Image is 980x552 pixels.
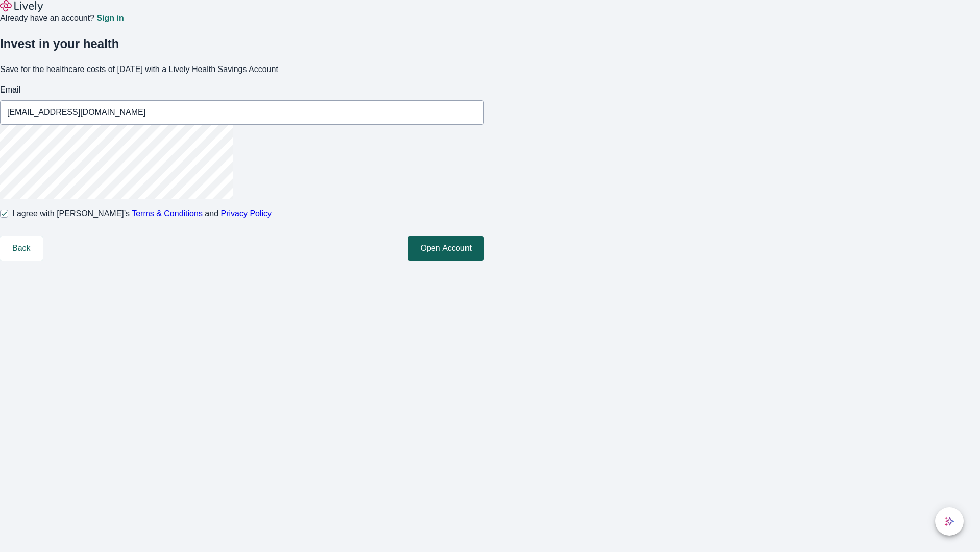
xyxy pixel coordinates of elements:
svg: Lively AI Assistant [944,516,954,526]
button: Open Account [408,236,484,261]
a: Terms & Conditions [132,209,203,218]
a: Sign in [96,14,124,22]
button: chat [935,507,964,536]
span: I agree with [PERSON_NAME]’s and [12,208,272,220]
a: Privacy Policy [221,209,272,218]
